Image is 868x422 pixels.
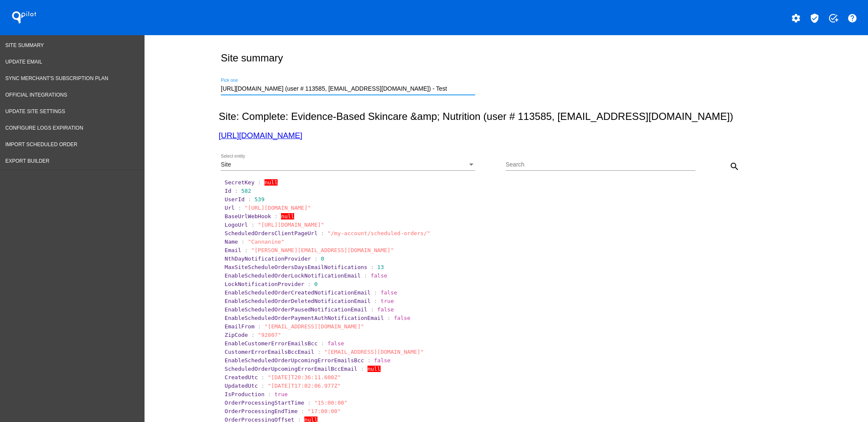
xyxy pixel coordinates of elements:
span: 0 [314,281,317,287]
span: "[URL][DOMAIN_NAME]" [258,222,324,228]
h1: QPilot [7,9,41,26]
span: Export Builder [6,158,50,164]
span: EmailFrom [225,323,254,330]
span: : [248,196,251,203]
span: UpdatedUtc [225,383,258,389]
span: : [261,374,264,380]
span: : [238,205,241,211]
span: false [370,272,387,279]
span: : [314,255,317,262]
span: CustomerErrorEmailsBccEmail [225,349,314,355]
span: ScheduledOrdersClientPageUrl [225,230,317,236]
span: EnableCustomerErrorEmailsBcc [225,340,317,347]
span: : [370,306,374,313]
span: false [394,315,410,321]
span: Email [225,247,241,253]
span: IsProduction [225,391,264,397]
span: Name [225,239,238,245]
span: : [261,383,264,389]
span: Update Site Settings [6,108,65,114]
span: "[EMAIL_ADDRESS][DOMAIN_NAME]" [324,349,424,355]
span: EnableScheduledOrderUpcomingErrorEmailsBcc [225,357,364,364]
span: ZipCode [225,332,248,338]
span: : [235,188,238,194]
span: : [274,213,278,219]
span: "[EMAIL_ADDRESS][DOMAIN_NAME]" [264,323,364,330]
span: : [258,179,261,186]
span: 13 [377,264,384,270]
span: ScheduledOrderUpcomingErrorEmailBccEmail [225,366,357,372]
span: : [245,247,248,253]
span: EnableScheduledOrderPausedNotificationEmail [225,306,367,313]
span: BaseUrlWebHook [225,213,271,219]
span: null [264,179,278,186]
span: UserId [225,196,245,203]
span: "[URL][DOMAIN_NAME]" [245,205,311,211]
span: NthDayNotificationProvider [225,255,311,262]
span: : [321,340,324,347]
span: "/my-account/scheduled-orders/" [328,230,431,236]
h2: Site: Complete: Evidence-Based Skincare &amp; Nutrition (user # 113585, [EMAIL_ADDRESS][DOMAIN_NA... [219,111,790,122]
span: OrderProcessingStartTime [225,400,304,406]
span: 539 [255,196,264,203]
span: : [370,264,374,270]
span: : [374,289,377,296]
span: : [308,281,311,287]
span: : [317,349,321,355]
span: : [374,298,377,304]
span: : [387,315,391,321]
span: null [281,213,294,219]
span: "92807" [258,332,281,338]
span: false [374,357,390,364]
span: Sync Merchant's Subscription Plan [6,75,108,81]
span: : [241,239,245,245]
span: "17:00:00" [308,408,341,414]
span: LockNotificationProvider [225,281,304,287]
span: : [364,272,367,279]
span: EnableScheduledOrderPaymentAuthNotificationEmail [225,315,384,321]
span: 0 [321,255,324,262]
mat-icon: search [729,161,740,172]
span: : [251,332,255,338]
span: Site [221,161,231,168]
span: LogoUrl [225,222,248,228]
span: true [381,298,394,304]
span: MaxSiteScheduleOrdersDaysEmailNotifications [225,264,367,270]
a: [URL][DOMAIN_NAME] [219,131,302,140]
span: : [301,408,304,414]
span: false [381,289,397,296]
span: false [328,340,344,347]
span: EnableScheduledOrderDeletedNotificationEmail [225,298,370,304]
span: false [377,306,394,313]
span: null [367,366,381,372]
span: CreatedUtc [225,374,258,380]
span: EnableScheduledOrderCreatedNotificationEmail [225,289,370,296]
span: Update Email [6,59,42,65]
span: SecretKey [225,179,254,186]
span: : [308,400,311,406]
span: OrderProcessingEndTime [225,408,298,414]
span: "Cannanine" [248,239,284,245]
span: "[DATE]T17:02:06.977Z" [268,383,341,389]
span: : [258,323,261,330]
span: true [274,391,287,397]
mat-icon: verified_user [810,13,820,23]
span: "[DATE]T20:36:11.600Z" [268,374,341,380]
span: Id [225,188,231,194]
span: : [361,366,364,372]
span: : [268,391,271,397]
span: Url [225,205,234,211]
input: Search [506,161,696,168]
mat-icon: help [847,13,857,23]
span: Configure logs expiration [6,125,83,131]
mat-icon: add_task [828,13,838,23]
mat-icon: settings [791,13,801,23]
span: : [321,230,324,236]
span: "15:00:00" [314,400,347,406]
span: 582 [241,188,251,194]
h2: Site summary [221,52,283,64]
span: Official Integrations [6,92,67,98]
span: : [251,222,255,228]
span: : [367,357,371,364]
span: EnableScheduledOrderLockNotificationEmail [225,272,361,279]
